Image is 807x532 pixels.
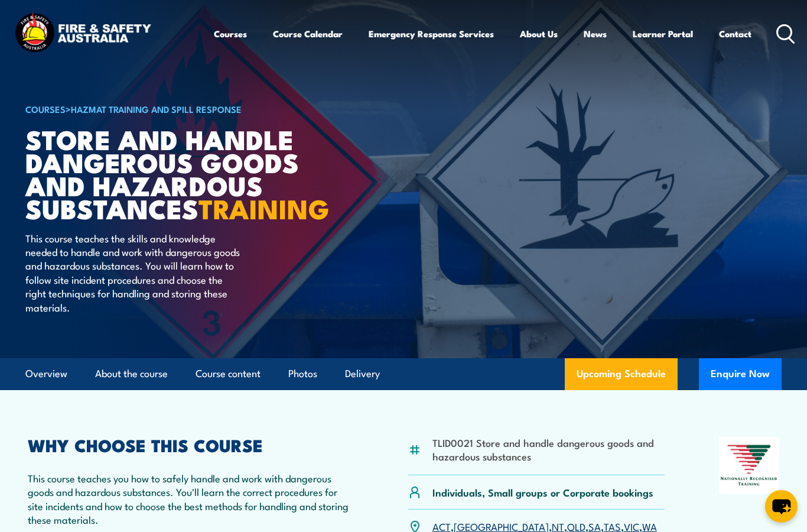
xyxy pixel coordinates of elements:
[288,358,317,390] a: Photos
[369,20,494,48] a: Emergency Response Services
[28,471,354,527] p: This course teaches you how to safely handle and work with dangerous goods and hazardous substanc...
[28,437,354,452] h2: WHY CHOOSE THIS COURSE
[25,358,67,390] a: Overview
[199,187,330,228] strong: TRAINING
[196,358,261,390] a: Course content
[95,358,168,390] a: About the course
[25,102,317,116] h6: >
[214,20,247,48] a: Courses
[699,358,782,390] button: Enquire Now
[765,490,798,523] button: chat-button
[584,20,607,48] a: News
[633,20,693,48] a: Learner Portal
[25,231,241,314] p: This course teaches the skills and knowledge needed to handle and work with dangerous goods and h...
[565,358,678,390] a: Upcoming Schedule
[345,358,380,390] a: Delivery
[719,20,751,48] a: Contact
[520,20,558,48] a: About Us
[25,127,317,220] h1: Store And Handle Dangerous Goods and Hazardous Substances
[432,485,653,499] p: Individuals, Small groups or Corporate bookings
[71,102,242,115] a: HAZMAT Training and Spill Response
[273,20,343,48] a: Course Calendar
[25,102,66,115] a: COURSES
[432,436,665,463] li: TLID0021 Store and handle dangerous goods and hazardous substances
[719,437,779,494] img: Nationally Recognised Training logo.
